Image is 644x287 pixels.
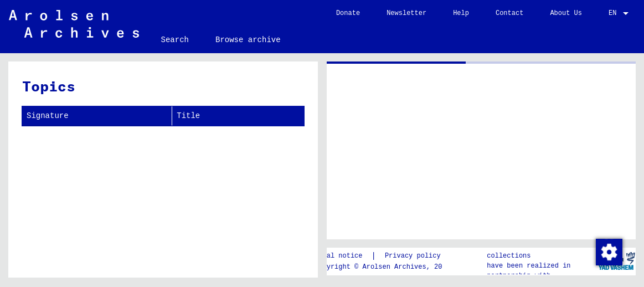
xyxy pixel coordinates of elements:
th: Signature [22,106,172,126]
div: | [315,250,454,262]
a: Legal notice [315,250,371,262]
p: have been realized in partnership with [487,261,597,281]
a: Privacy policy [376,250,454,262]
p: The Arolsen Archives online collections [487,241,597,261]
a: Search [148,27,202,53]
img: Arolsen_neg.svg [9,10,139,38]
h3: Topics [22,75,303,97]
a: Browse archive [202,27,294,53]
th: Title [172,106,303,126]
span: EN [609,10,621,18]
img: Change consent [596,239,622,265]
p: Copyright © Arolsen Archives, 2021 [315,262,454,272]
div: Change consent [595,238,622,265]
